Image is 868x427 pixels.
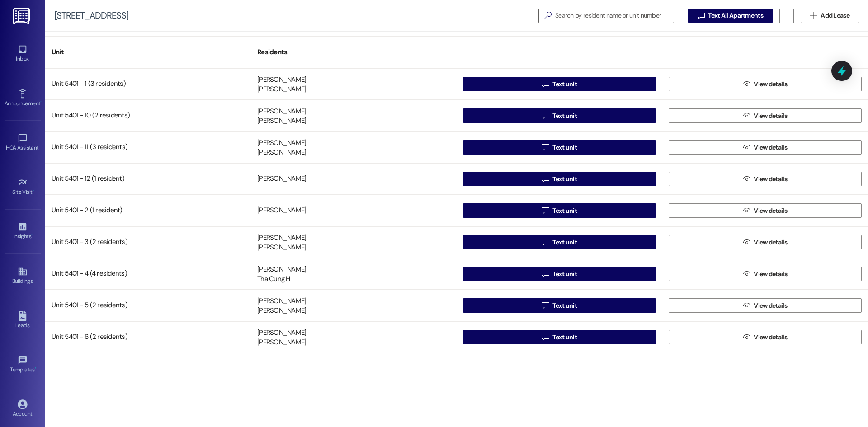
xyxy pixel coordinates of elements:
[463,203,656,218] button: Text unit
[5,42,41,66] a: Inbox
[669,298,862,313] button: View details
[31,232,33,238] span: •
[743,302,750,309] i: 
[45,41,251,63] div: Unit
[754,206,787,216] span: View details
[45,138,251,156] div: Unit 5401 - 11 (3 residents)
[257,338,306,347] div: [PERSON_NAME]
[552,80,577,89] span: Text unit
[45,170,251,188] div: Unit 5401 - 12 (1 resident)
[552,174,577,184] span: Text unit
[13,8,32,24] img: ResiDesk Logo
[743,207,750,214] i: 
[257,85,306,94] div: [PERSON_NAME]
[542,144,549,151] i: 
[45,328,251,346] div: Unit 5401 - 6 (2 residents)
[257,107,306,116] div: [PERSON_NAME]
[45,265,251,283] div: Unit 5401 - 4 (4 residents)
[552,269,577,279] span: Text unit
[463,172,656,186] button: Text unit
[754,238,787,247] span: View details
[542,239,549,246] i: 
[45,296,251,314] div: Unit 5401 - 5 (2 residents)
[257,243,306,253] div: [PERSON_NAME]
[33,188,34,194] span: •
[5,131,41,155] a: HOA Assistant
[542,270,549,277] i: 
[542,302,549,309] i: 
[688,9,773,23] button: Text All Apartments
[5,264,41,288] a: Buildings
[45,75,251,93] div: Unit 5401 - 1 (3 residents)
[45,202,251,220] div: Unit 5401 - 2 (1 resident)
[257,206,306,216] div: [PERSON_NAME]
[257,148,306,158] div: [PERSON_NAME]
[754,333,787,342] span: View details
[754,111,787,121] span: View details
[743,80,750,88] i: 
[669,108,862,123] button: View details
[257,296,306,306] div: [PERSON_NAME]
[552,238,577,247] span: Text unit
[669,172,862,186] button: View details
[552,143,577,152] span: Text unit
[669,203,862,218] button: View details
[542,80,549,88] i: 
[743,175,750,183] i: 
[5,352,41,377] a: Templates •
[542,333,549,341] i: 
[54,11,128,20] div: [STREET_ADDRESS]
[754,80,787,89] span: View details
[463,235,656,249] button: Text unit
[754,174,787,184] span: View details
[698,12,704,19] i: 
[257,138,306,148] div: [PERSON_NAME]
[669,330,862,344] button: View details
[669,140,862,155] button: View details
[5,219,41,244] a: Insights •
[541,11,555,20] i: 
[708,11,763,20] span: Text All Apartments
[257,328,306,338] div: [PERSON_NAME]
[743,270,750,277] i: 
[552,206,577,216] span: Text unit
[5,308,41,333] a: Leads
[463,140,656,155] button: Text unit
[669,267,862,281] button: View details
[257,265,306,274] div: [PERSON_NAME]
[743,144,750,151] i: 
[801,9,859,23] button: Add Lease
[257,75,306,84] div: [PERSON_NAME]
[40,99,42,105] span: •
[257,233,306,243] div: [PERSON_NAME]
[251,41,457,63] div: Residents
[542,175,549,183] i: 
[542,112,549,119] i: 
[463,77,656,91] button: Text unit
[463,108,656,123] button: Text unit
[552,333,577,342] span: Text unit
[257,275,290,284] div: Tha Cung H
[555,9,674,22] input: Search by resident name or unit number
[743,112,750,119] i: 
[754,269,787,279] span: View details
[463,298,656,313] button: Text unit
[45,233,251,251] div: Unit 5401 - 3 (2 residents)
[257,174,306,184] div: [PERSON_NAME]
[821,11,849,20] span: Add Lease
[35,365,36,371] span: •
[552,111,577,121] span: Text unit
[45,107,251,125] div: Unit 5401 - 10 (2 residents)
[754,301,787,310] span: View details
[257,117,306,126] div: [PERSON_NAME]
[669,77,862,91] button: View details
[5,175,41,199] a: Site Visit •
[552,301,577,310] span: Text unit
[743,239,750,246] i: 
[5,397,41,421] a: Account
[257,306,306,316] div: [PERSON_NAME]
[542,207,549,214] i: 
[754,143,787,152] span: View details
[810,12,817,19] i: 
[743,333,750,341] i: 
